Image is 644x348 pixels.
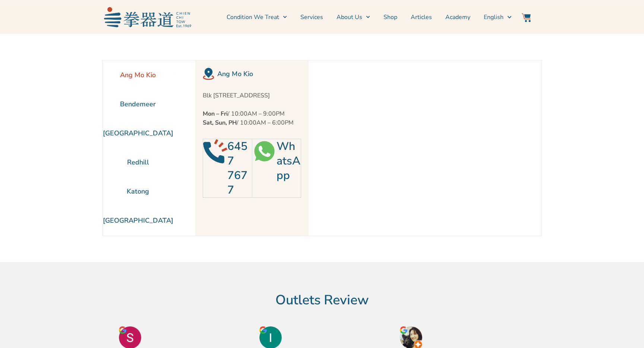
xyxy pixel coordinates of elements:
a: Shop [383,8,397,26]
nav: Menu [195,8,512,26]
a: Academy [445,8,470,26]
a: English [484,8,511,26]
a: 6457 7677 [227,139,247,198]
a: Condition We Treat [227,8,287,26]
iframe: Chien Chi Tow Healthcare Ang Mo Kio [309,60,520,236]
h2: Ang Mo Kio [217,69,301,79]
p: Blk [STREET_ADDRESS] [203,91,302,100]
span: English [484,13,503,22]
a: Services [300,8,323,26]
a: WhatsApp [277,139,300,183]
strong: Sat, Sun, PH [203,119,237,127]
p: / 10:00AM – 9:00PM / 10:00AM – 6:00PM [203,109,302,127]
h2: Outlets Review [108,292,536,308]
a: Articles [411,8,432,26]
img: Website Icon-03 [522,13,531,22]
strong: Mon – Fri [203,110,228,118]
a: About Us [337,8,370,26]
